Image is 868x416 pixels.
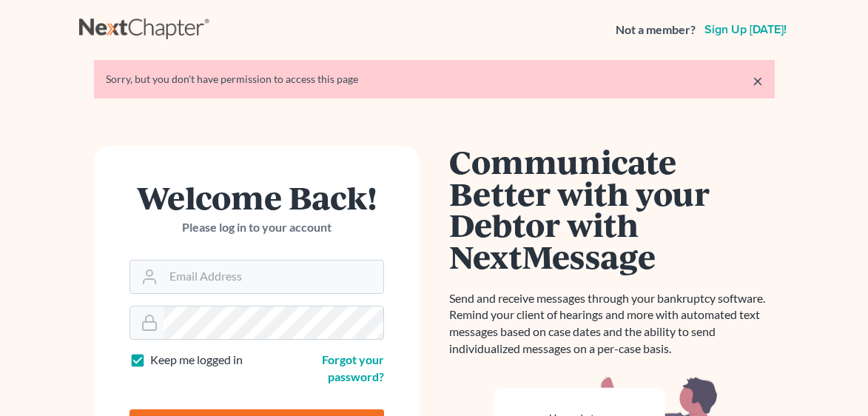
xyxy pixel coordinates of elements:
[129,181,384,213] h1: Welcome Back!
[164,261,383,293] input: Email Address
[616,21,696,38] strong: Not a member?
[106,72,763,87] div: Sorry, but you don't have permission to access this page
[150,352,243,369] label: Keep me logged in
[129,219,384,236] p: Please log in to your account
[449,146,775,272] h1: Communicate Better with your Debtor with NextMessage
[702,24,790,36] a: Sign up [DATE]!
[753,72,763,90] a: ×
[449,290,775,358] p: Send and receive messages through your bankruptcy software. Remind your client of hearings and mo...
[322,352,384,383] a: Forgot your password?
